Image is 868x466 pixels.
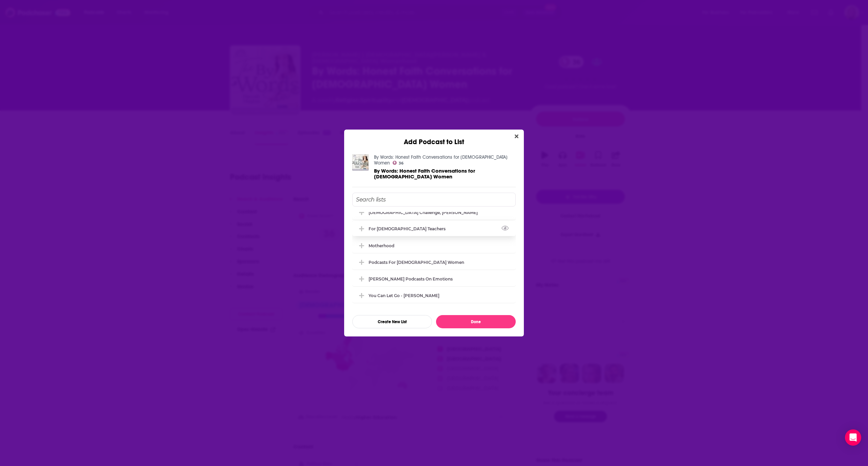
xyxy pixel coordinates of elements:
[369,260,464,265] div: Podcasts for [DEMOGRAPHIC_DATA] Women
[352,271,516,286] div: Christian podcasts on emotions
[845,429,861,446] div: Open Intercom Messenger
[352,193,516,207] input: Search lists
[512,132,521,141] button: Close
[369,276,453,281] div: [PERSON_NAME] podcasts on emotions
[369,293,439,298] div: You Can Let Go - [PERSON_NAME]
[352,238,516,253] div: Motherhood
[446,230,450,231] button: View Link
[344,130,524,146] div: Add Podcast to List
[352,205,516,220] div: JESUS Challenge, Madeline Grace
[352,305,516,319] div: Christian Podcasts
[352,193,516,328] div: Add Podcast To List
[369,210,478,215] div: [DEMOGRAPHIC_DATA] Challenge, [PERSON_NAME]
[399,162,403,165] span: 36
[436,315,516,328] button: Done
[374,168,475,180] span: By Words: Honest Faith Conversations for [DEMOGRAPHIC_DATA] Women
[374,154,508,166] a: By Words: Honest Faith Conversations for Christian Women
[352,221,516,236] div: For Bible Teachers
[352,255,516,270] div: Podcasts for Christian Women
[393,161,403,165] a: 36
[369,243,394,248] div: Motherhood
[374,168,516,179] a: By Words: Honest Faith Conversations for Christian Women
[352,288,516,303] div: You Can Let Go - Hoover
[369,226,450,231] div: For [DEMOGRAPHIC_DATA] Teachers
[352,154,369,171] img: By Words: Honest Faith Conversations for Christian Women
[352,315,432,328] button: Create New List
